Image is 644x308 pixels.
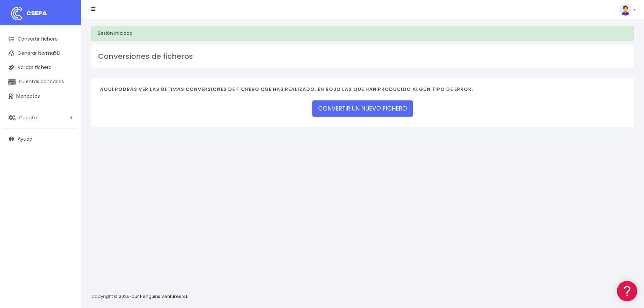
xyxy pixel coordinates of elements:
a: Generar Norma58 [3,46,78,61]
h3: Conversiones de ficheros [98,52,627,61]
span: Cuenta [19,114,37,121]
img: logo [8,5,25,22]
a: Four Penguins Ventures S.L. [129,293,189,300]
a: Ayuda [3,132,78,146]
span: Ayuda [18,136,32,142]
a: Convertir fichero [3,32,78,46]
a: Validar fichero [3,61,78,75]
a: Cuenta [3,111,78,125]
span: CSEPA [26,9,47,17]
p: Copyright © 2025 . [91,293,190,300]
div: Sesión iniciada. [91,26,634,41]
img: profile [619,3,631,16]
a: CONVERTIR UN NUEVO FICHERO [312,100,413,117]
h4: Aquí podrás ver las últimas conversiones de fichero que has realizado. En rojo las que han produc... [100,87,625,96]
a: Cuentas bancarias [3,75,78,89]
a: Mandatos [3,89,78,103]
